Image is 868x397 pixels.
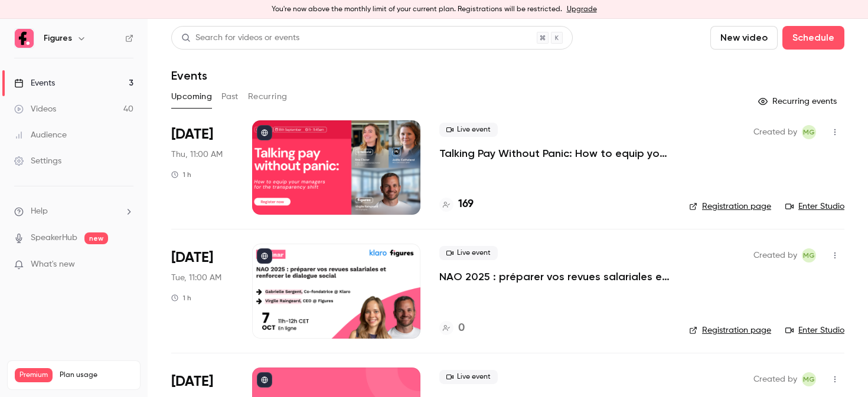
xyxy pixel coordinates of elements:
a: Enter Studio [785,324,844,336]
span: Live event [439,370,498,384]
div: Oct 7 Tue, 11:00 AM (Europe/Paris) [171,244,233,338]
a: Enter Studio [785,201,844,212]
div: Sep 18 Thu, 11:00 AM (Europe/Paris) [171,120,233,215]
span: Mégane Gateau [802,125,816,139]
div: Events [14,77,55,89]
span: What's new [31,258,75,271]
h1: Events [171,68,207,83]
h4: 0 [458,320,465,336]
iframe: Noticeable Trigger [119,260,133,270]
span: [DATE] [171,248,213,267]
h4: 169 [458,196,474,212]
a: NAO 2025 : préparer vos revues salariales et renforcer le dialogue social [439,270,670,284]
span: [DATE] [171,372,213,391]
a: Talking Pay Without Panic: How to equip your managers for the transparency shift [439,146,670,160]
button: Upcoming [171,87,212,106]
a: Registration page [689,324,771,336]
span: new [84,232,108,244]
span: Mégane Gateau [802,248,816,263]
div: Search for videos or events [181,32,299,44]
h6: Figures [44,32,72,44]
a: Registration page [689,201,771,212]
span: Mégane Gateau [802,372,816,386]
span: Created by [753,372,797,386]
a: SpeakerHub [31,232,77,244]
a: Upgrade [567,5,597,14]
div: Audience [14,129,67,141]
span: MG [803,125,815,139]
a: 0 [439,320,465,336]
span: Tue, 11:00 AM [171,272,221,284]
button: Recurring events [753,92,844,111]
span: Premium [15,368,53,382]
button: Recurring [248,87,288,106]
span: [DATE] [171,125,213,144]
img: Figures [15,29,34,48]
div: Settings [14,155,61,167]
span: Live event [439,123,498,137]
button: Schedule [782,26,844,50]
span: Created by [753,248,797,263]
span: MG [803,372,815,386]
span: Thu, 11:00 AM [171,149,223,160]
a: 169 [439,196,474,212]
li: help-dropdown-opener [14,205,133,218]
div: 1 h [171,293,191,303]
div: Videos [14,103,56,115]
span: Created by [753,125,797,139]
span: Help [31,205,48,218]
span: Plan usage [60,370,133,380]
div: 1 h [171,170,191,179]
button: Past [221,87,239,106]
span: MG [803,248,815,263]
button: New video [710,26,778,50]
span: Live event [439,246,498,260]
